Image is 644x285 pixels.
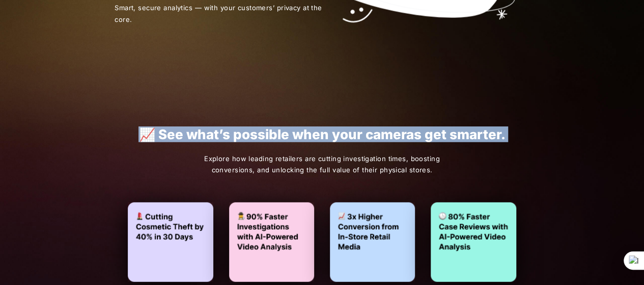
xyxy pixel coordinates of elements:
[330,202,415,282] img: Higher conversions
[431,202,516,282] img: Fast AI fuelled case reviews
[229,202,315,282] img: Faster investigations
[128,202,213,282] img: Cosmetic theft
[195,153,449,176] p: Explore how leading retailers are cutting investigation times, boosting conversions, and unlockin...
[123,127,520,142] p: 📈 See what’s possible when your cameras get smarter.
[115,2,322,25] span: Smart, secure analytics — with your customers’ privacy at the core.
